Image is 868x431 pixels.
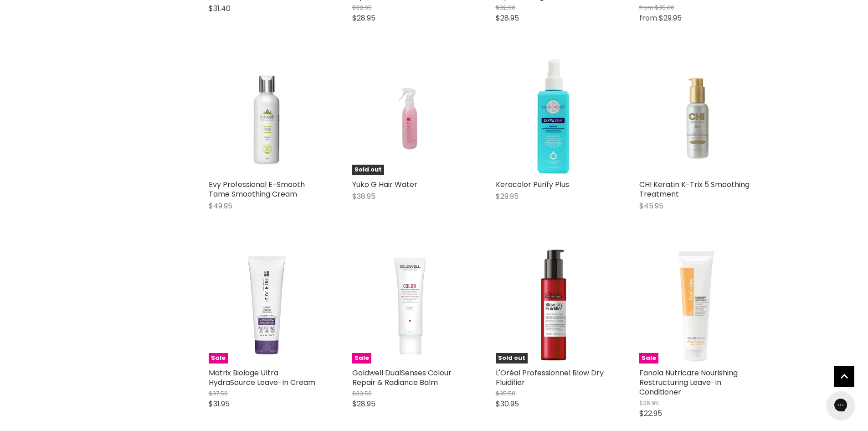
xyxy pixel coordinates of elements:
[639,408,662,419] span: $22.95
[496,59,612,175] a: Keracolor Purify Plus
[209,201,232,211] span: $49.95
[352,13,375,23] span: $28.95
[226,59,308,175] img: Evy Professional E-Smooth Tame Smoothing Cream
[639,247,755,363] img: Fanola Nutricare Nourishing Restructuring Leave-In Conditioner
[639,247,755,363] a: Fanola Nutricare Nourishing Restructuring Leave-In ConditionerSale
[209,59,325,175] a: Evy Professional E-Smooth Tame Smoothing Cream
[496,3,515,12] span: $32.90
[352,59,468,175] a: Yuko G Hair WaterSold out
[659,13,682,23] span: $29.95
[352,165,384,175] span: Sold out
[639,59,755,175] img: CHI Keratin K-Trix 5 Smoothing Treatment
[352,179,417,190] a: Yuko G Hair Water
[352,389,372,398] span: $33.50
[209,3,231,14] span: $31.40
[496,191,519,202] span: $29.95
[822,388,859,422] iframe: Gorgias live chat messenger
[639,13,657,23] span: from
[209,368,315,388] a: Matrix Biolage Ultra HydraSource Leave-In Cream
[655,3,674,12] span: $35.00
[209,247,325,363] a: Matrix Biolage Ultra HydraSource Leave-In CreamSale
[496,179,569,190] a: Keracolor Purify Plus
[639,353,658,363] span: Sale
[496,368,604,388] a: L'Oréal Professionnel Blow Dry Fluidifier
[209,389,228,398] span: $37.50
[209,399,230,409] span: $31.95
[352,353,371,363] span: Sale
[352,247,468,363] img: Goldwell DualSenses Colour Repair & Radiance Balm
[639,201,663,211] span: $45.95
[371,59,448,175] img: Yuko G Hair Water
[496,13,519,23] span: $28.95
[352,399,375,409] span: $28.95
[496,353,528,363] span: Sold out
[639,179,750,199] a: CHI Keratin K-Trix 5 Smoothing Treatment
[496,389,515,398] span: $35.50
[209,247,325,363] img: Matrix Biolage Ultra HydraSource Leave-In Cream
[639,399,659,407] span: $26.95
[209,353,228,363] span: Sale
[352,368,452,388] a: Goldwell DualSenses Colour Repair & Radiance Balm
[639,368,738,397] a: Fanola Nutricare Nourishing Restructuring Leave-In Conditioner
[209,179,305,199] a: Evy Professional E-Smooth Tame Smoothing Cream
[352,191,375,202] span: $38.95
[352,3,372,12] span: $32.95
[496,399,519,409] span: $30.95
[639,3,653,12] span: from
[515,59,592,175] img: Keracolor Purify Plus
[496,247,612,363] img: L'Oréal Professionnel Blow Dry Fluidifier
[496,247,612,363] a: L'Oréal Professionnel Blow Dry FluidifierSold out
[352,247,468,363] a: Goldwell DualSenses Colour Repair & Radiance BalmSale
